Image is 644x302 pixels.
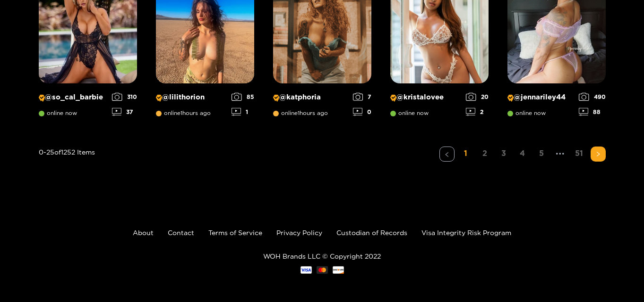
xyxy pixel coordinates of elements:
div: 490 [579,93,606,101]
div: 20 [466,93,489,101]
div: 88 [579,108,606,116]
span: ••• [553,147,568,162]
div: 2 [466,108,489,116]
div: 0 [353,108,371,116]
p: @ katphoria [273,93,348,102]
a: 1 [458,147,473,160]
span: left [444,152,450,157]
a: 5 [534,147,549,160]
a: Visa Integrity Risk Program [421,229,511,236]
a: 4 [515,147,530,160]
a: Custodian of Records [336,229,407,236]
span: online 1 hours ago [273,110,328,116]
a: 2 [477,147,492,160]
li: Previous Page [439,147,455,162]
span: online now [507,110,546,116]
li: 5 [534,147,549,162]
div: 7 [353,93,371,101]
div: 310 [112,93,137,101]
p: @ kristalovee [390,93,461,102]
a: Contact [168,229,194,236]
li: 1 [458,147,473,162]
div: 1 [232,108,254,116]
p: @ so_cal_barbie [39,93,107,102]
li: Next Page [591,147,606,162]
li: 2 [477,147,492,162]
a: Privacy Policy [276,229,322,236]
div: 0 - 25 of 1252 items [39,147,95,199]
button: right [591,147,606,162]
div: 37 [112,108,137,116]
a: 51 [572,147,587,160]
li: 3 [496,147,511,162]
p: @ lilithorion [156,93,227,102]
a: 3 [496,147,511,160]
span: online now [390,110,429,116]
li: 4 [515,147,530,162]
span: right [595,151,601,157]
li: 51 [572,147,587,162]
a: Terms of Service [208,229,262,236]
span: online 1 hours ago [156,110,211,116]
span: online now [39,110,77,116]
li: Next 5 Pages [553,147,568,162]
a: About [133,229,154,236]
div: 85 [232,93,254,101]
button: left [439,147,455,162]
p: @ jennariley44 [507,93,574,102]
